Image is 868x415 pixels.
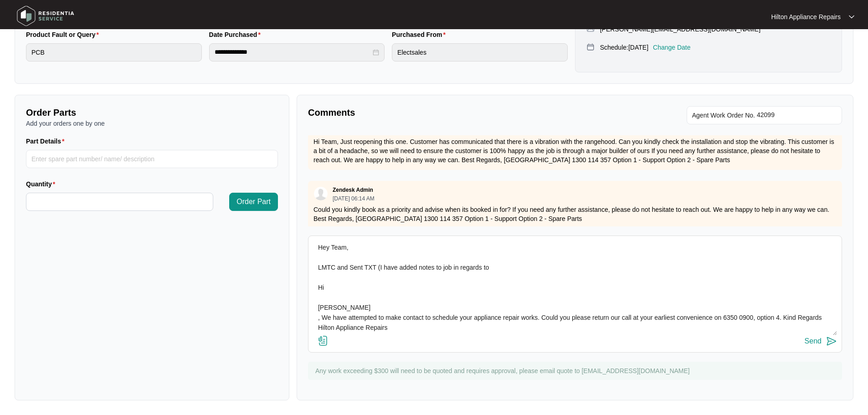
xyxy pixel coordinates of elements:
div: Send [805,337,822,345]
img: map-pin [586,43,595,51]
input: Product Fault or Query [26,43,202,61]
img: file-attachment-doc.svg [318,335,329,346]
p: Hilton Appliance Repairs [771,12,841,21]
label: Purchased From [392,30,449,39]
p: Order Parts [26,106,278,119]
p: Could you kindly book as a priority and advise when its booked in for? If you need any further as... [313,205,837,223]
input: Add Agent Work Order No. [757,110,837,121]
img: send-icon.svg [826,336,837,347]
input: Part Details [26,150,278,168]
span: Order Part [236,196,271,207]
label: Part Details [26,137,68,146]
textarea: Hey Team, LMTC and Sent TXT (I have added notes to job in regards to Hi [PERSON_NAME] , We have a... [313,241,837,335]
input: Quantity [26,193,213,210]
p: Any work exceeding $300 will need to be quoted and requires approval, please email quote to [EMAI... [315,366,837,375]
img: user.svg [314,187,328,200]
p: [DATE] 06:14 AM [333,196,375,201]
label: Product Fault or Query [26,30,103,39]
button: Send [805,335,837,348]
input: Date Purchased [215,47,371,57]
p: Comments [308,106,569,119]
p: Zendesk Admin [333,186,373,194]
button: Order Part [229,193,278,211]
img: residentia service logo [14,2,77,30]
img: dropdown arrow [849,15,854,19]
p: Change Date [653,43,691,52]
input: Purchased From [392,43,568,61]
p: Hi Team, Just reopening this one. Customer has communicated that there is a vibration with the ra... [313,137,837,164]
span: Agent Work Order No. [692,110,755,121]
p: Add your orders one by one [26,119,278,128]
label: Date Purchased [209,30,264,39]
label: Quantity [26,179,59,189]
p: Schedule: [DATE] [600,43,648,52]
